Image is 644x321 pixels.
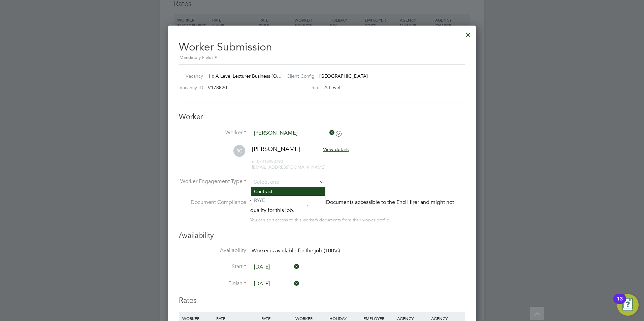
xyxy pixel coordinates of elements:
[233,145,245,157] span: RG
[251,187,325,196] li: Contract
[179,178,246,185] label: Worker Engagement Type
[179,247,246,254] label: Availability
[179,198,246,223] label: Document Compliance
[252,164,325,170] span: [EMAIL_ADDRESS][DOMAIN_NAME]
[179,296,465,306] h3: Rates
[179,280,246,287] label: Finish
[252,247,340,254] span: Worker is available for the job (100%)
[250,198,465,214] div: This worker has no Compliance Documents accessible to the End Hirer and might not qualify for thi...
[252,177,325,187] input: Select one
[252,262,299,272] input: Select one
[252,145,300,153] span: [PERSON_NAME]
[179,231,465,241] h3: Availability
[281,84,320,91] label: Site
[208,73,282,79] span: 1 x A Level Lecturer Business (O…
[324,84,340,91] span: A Level
[179,129,246,136] label: Worker
[251,196,325,205] li: PAYE
[319,73,368,79] span: [GEOGRAPHIC_DATA]
[179,112,465,122] h3: Worker
[252,158,257,164] span: m:
[323,146,349,152] span: View details
[179,35,465,62] h2: Worker Submission
[617,299,623,308] div: 13
[252,158,283,164] span: 07413950790
[208,84,227,91] span: V178820
[176,73,203,79] label: Vacancy
[250,216,390,224] div: You can edit access to this worker’s documents from their worker profile.
[176,84,203,91] label: Vacancy ID
[281,73,315,79] label: Client Config
[252,279,299,289] input: Select one
[179,54,465,62] div: Mandatory Fields
[179,263,246,270] label: Start
[617,294,639,316] button: Open Resource Center, 13 new notifications
[252,128,335,138] input: Search for...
